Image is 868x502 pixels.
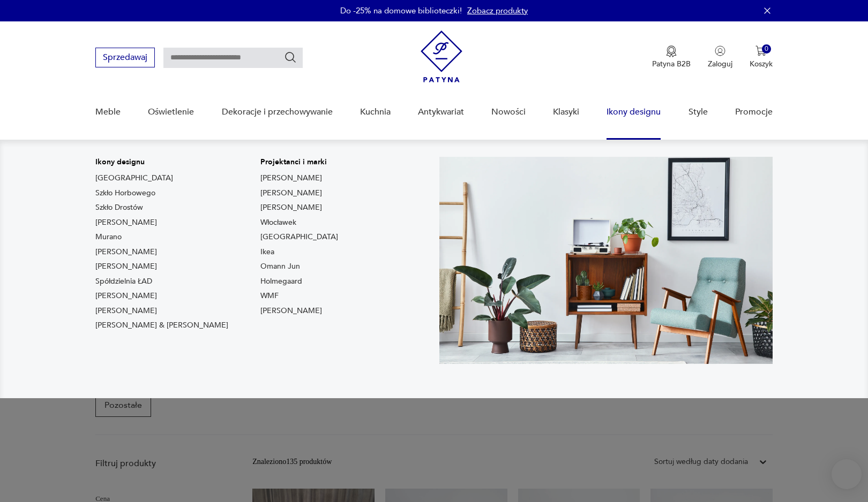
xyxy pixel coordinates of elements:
a: Style [689,92,708,133]
a: Dekoracje i przechowywanie [222,92,333,133]
img: Ikona koszyka [755,45,766,56]
a: [GEOGRAPHIC_DATA] [95,173,173,184]
img: Meble [439,157,773,364]
a: Szkło Drostów [95,202,143,213]
a: Włocławek [260,217,296,228]
img: Patyna - sklep z meblami i dekoracjami vintage [421,31,462,82]
button: Patyna B2B [652,45,691,69]
a: WMF [260,291,279,301]
a: [PERSON_NAME] [95,291,157,301]
a: [PERSON_NAME] [260,173,322,184]
p: Ikony designu [95,157,228,168]
a: [GEOGRAPHIC_DATA] [260,232,338,242]
button: Szukaj [284,51,297,64]
a: [PERSON_NAME] [95,217,157,228]
a: [PERSON_NAME] [260,202,322,213]
a: [PERSON_NAME] [95,306,157,316]
a: Holmegaard [260,276,302,287]
button: Sprzedawaj [95,48,155,67]
a: Kuchnia [360,92,391,133]
a: Meble [95,92,121,133]
p: Do -25% na domowe biblioteczki! [340,5,462,16]
a: Spółdzielnia ŁAD [95,276,152,287]
button: 0Koszyk [750,45,773,69]
a: Klasyki [553,92,579,133]
a: Oświetlenie [148,92,194,133]
img: Ikonka użytkownika [715,45,725,56]
a: Omann Jun [260,261,300,272]
a: Ikony designu [607,92,661,133]
a: Antykwariat [418,92,464,133]
a: [PERSON_NAME] [95,247,157,257]
a: [PERSON_NAME] [260,188,322,199]
p: Patyna B2B [652,59,691,69]
iframe: Smartsupp widget button [832,459,862,489]
img: Ikona medalu [666,45,677,57]
a: Nowości [491,92,526,133]
a: Ikona medaluPatyna B2B [652,45,691,69]
button: Zaloguj [708,45,732,69]
a: Sprzedawaj [95,55,155,62]
div: 0 [762,44,771,54]
a: Ikea [260,247,274,257]
a: Promocje [735,92,773,133]
a: [PERSON_NAME] & [PERSON_NAME] [95,320,228,331]
a: Murano [95,232,122,242]
a: Szkło Horbowego [95,188,155,199]
a: [PERSON_NAME] [95,261,157,272]
p: Zaloguj [708,59,732,69]
a: Zobacz produkty [467,5,528,16]
p: Projektanci i marki [260,157,338,168]
p: Koszyk [750,59,773,69]
a: [PERSON_NAME] [260,306,322,316]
